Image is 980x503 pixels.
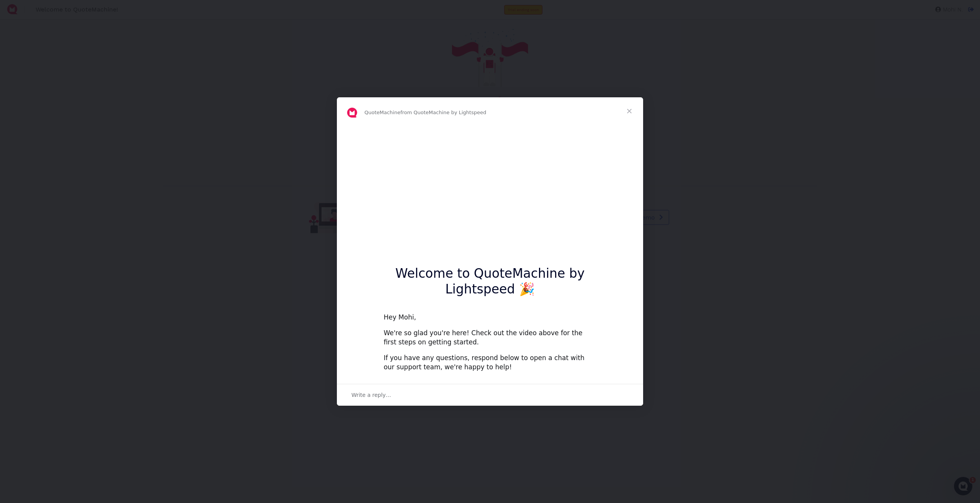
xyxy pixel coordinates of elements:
[351,390,391,400] span: Write a reply…
[384,329,596,347] div: We're so glad you're here! Check out the video above for the first steps on getting started.
[616,97,643,125] span: Close
[346,106,358,119] img: Profile image for QuoteMachine
[400,110,486,115] span: from QuoteMachine by Lightspeed
[384,313,596,322] div: Hey Mohi,
[337,384,643,406] div: Open conversation and reply
[384,132,596,251] iframe: loom
[384,266,596,302] h1: Welcome to QuoteMachine by Lightspeed 🎉
[364,110,400,115] span: QuoteMachine
[384,354,596,372] div: If you have any questions, respond below to open a chat with our support team, we're happy to help!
